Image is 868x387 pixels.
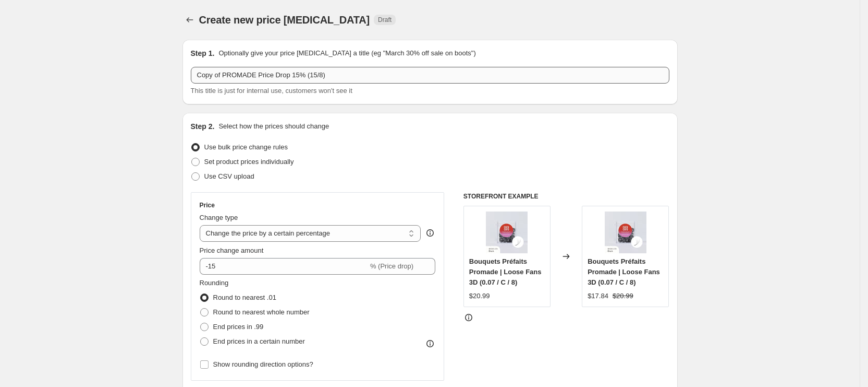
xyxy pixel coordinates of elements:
[218,121,329,132] p: Select how the prices should change
[182,13,197,27] button: Price change jobs
[191,48,215,58] h2: Step 1.
[463,192,669,201] h6: STOREFRONT EXAMPLE
[213,294,276,301] span: Round to nearest .01
[200,214,238,221] span: Change type
[613,291,633,301] strike: $20.99
[204,158,294,166] span: Set product prices individually
[486,212,528,253] img: Legend_LoosePromade-01_80x.jpg
[469,257,542,286] span: Bouquets Préfaits Promade | Loose Fans 3D (0.07 / C / 8)
[218,48,475,58] p: Optionally give your price [MEDICAL_DATA] a title (eg "March 30% off sale on boots")
[204,172,254,180] span: Use CSV upload
[213,308,310,316] span: Round to nearest whole number
[425,228,435,238] div: help
[204,143,288,151] span: Use bulk price change rules
[200,279,229,287] span: Rounding
[588,257,660,286] span: Bouquets Préfaits Promade | Loose Fans 3D (0.07 / C / 8)
[191,67,669,84] input: 30% off holiday sale
[200,201,215,209] h3: Price
[200,247,264,254] span: Price change amount
[213,323,264,331] span: End prices in .99
[191,121,215,132] h2: Step 2.
[191,87,352,95] span: This title is just for internal use, customers won't see it
[378,16,392,24] span: Draft
[213,360,313,368] span: Show rounding direction options?
[469,291,490,301] div: $20.99
[199,14,370,26] span: Create new price [MEDICAL_DATA]
[588,291,608,301] div: $17.84
[200,258,368,275] input: -15
[605,212,646,253] img: Legend_LoosePromade-01_80x.jpg
[213,337,305,345] span: End prices in a certain number
[370,262,413,270] span: % (Price drop)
